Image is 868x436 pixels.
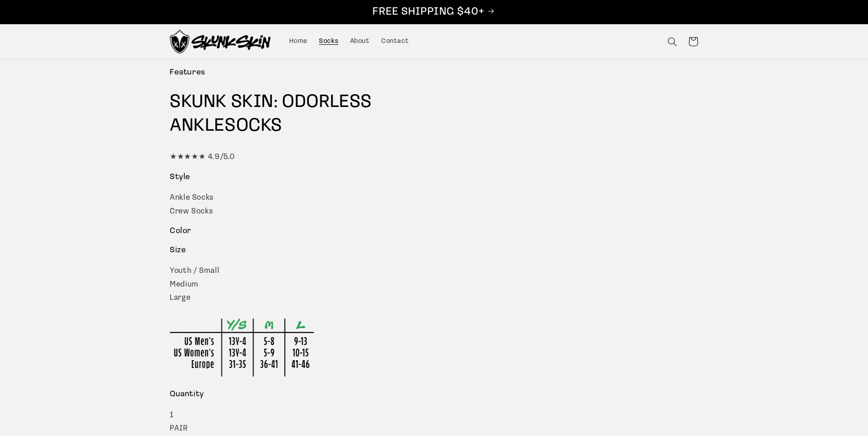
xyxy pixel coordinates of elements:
[170,172,698,183] h3: Style
[170,68,698,78] h3: Features
[170,150,698,164] div: ★★★★★ 4.9/5.0
[344,32,375,52] a: About
[170,117,225,135] span: ANKLE
[170,409,698,436] div: 1 PAIR
[10,5,858,19] p: FREE SHIPPING $40+
[170,191,698,205] div: Ankle Socks
[170,264,698,278] div: Youth / Small
[313,32,344,52] a: Socks
[170,291,698,305] div: Large
[170,278,698,292] div: Medium
[319,37,338,46] span: Socks
[284,32,313,52] a: Home
[170,389,698,400] h3: Quantity
[350,37,370,46] span: About
[289,37,307,46] span: Home
[170,205,698,218] div: Crew Socks
[662,31,683,52] summary: Search
[375,32,415,52] a: Contact
[170,30,270,53] img: Skunk Skin Anti-Odor Socks.
[381,37,409,46] span: Contact
[170,245,698,256] h3: Size
[170,226,698,237] h3: Color
[170,90,698,138] h1: SKUNK SKIN: ODORLESS SOCKS
[170,319,314,377] img: Sizing Chart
